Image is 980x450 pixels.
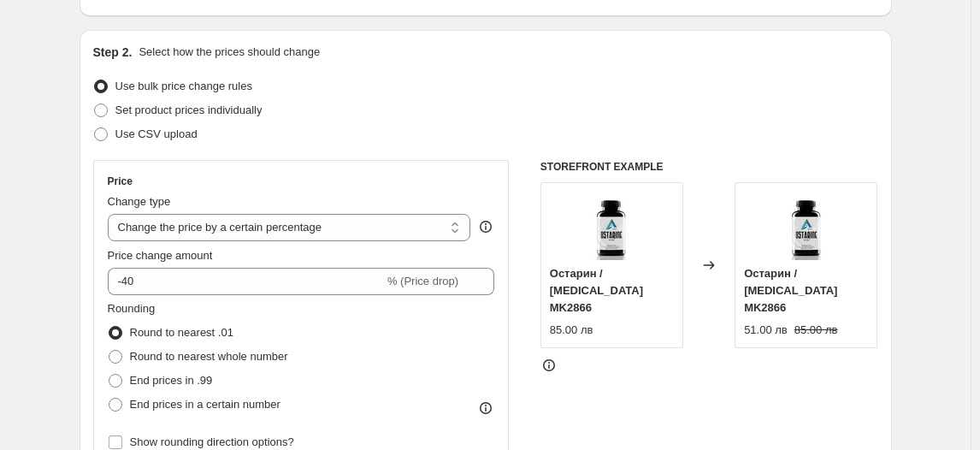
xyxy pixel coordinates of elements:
[115,127,198,140] span: Use CSV upload
[744,322,788,339] div: 51.00 лв
[108,302,156,315] span: Rounding
[550,322,593,339] div: 85.00 лв
[108,195,171,208] span: Change type
[93,44,133,61] h2: Step 2.
[130,350,288,363] span: Round to nearest whole number
[130,374,213,387] span: End prices in .99
[550,267,643,314] span: Остарин / [MEDICAL_DATA] MK2866
[130,435,294,448] span: Show rounding direction options?
[108,249,213,262] span: Price change amount
[130,326,233,339] span: Round to nearest .01
[794,322,838,339] strike: 85.00 лв
[387,275,458,287] span: % (Price drop)
[540,160,878,174] h6: STOREFRONT EXAMPLE
[130,398,280,411] span: End prices in a certain number
[139,44,320,61] p: Select how the prices should change
[577,192,646,260] img: Ostarine_MK2866_80x.webp
[115,104,263,116] span: Set product prices individually
[744,267,837,314] span: Остарин / [MEDICAL_DATA] MK2866
[115,80,252,92] span: Use bulk price change rules
[772,192,841,260] img: Ostarine_MK2866_80x.webp
[108,175,133,188] h3: Price
[108,268,384,295] input: -15
[477,218,494,235] div: help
